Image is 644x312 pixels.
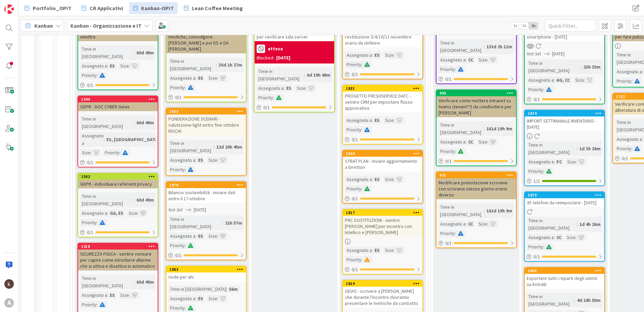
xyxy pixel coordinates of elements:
div: Assegnato a [527,234,554,241]
div: Size [477,220,487,228]
div: 0/1 [343,265,422,274]
span: : [305,84,307,92]
span: : [185,242,186,249]
div: Size [574,76,584,84]
div: Priority [345,185,361,192]
div: ES [108,62,117,70]
span: : [361,256,362,263]
span: 0 / 1 [175,94,182,101]
div: 0/1 [437,239,516,248]
div: Assegnato a [168,232,195,240]
div: 0/1 [525,95,604,104]
div: Size [207,232,217,240]
span: : [217,232,218,240]
span: Lean Coffee Meeting [192,4,243,12]
div: CC [466,138,475,146]
div: 133d 2h 11m [485,43,514,50]
span: 0 / 1 [534,253,540,260]
div: GDPR - DOC CYBER Geias [78,102,158,111]
div: 0/1 [343,194,422,203]
div: 0/1 [255,103,334,112]
div: Assegnato a [439,138,465,146]
span: : [107,291,108,299]
div: PRC SOSTITUZIONI - sentire [PERSON_NAME] per incontro con Intellico e [PERSON_NAME] [343,216,422,237]
div: GEIAS - scrivere a [PERSON_NAME] che durante l'incontro dovranno presentare le metriche da contratto [343,287,422,308]
img: Visit kanbanzone.com [4,4,14,14]
div: Time in [GEOGRAPHIC_DATA] [168,57,216,72]
a: CR Applicativi [77,2,127,14]
div: 0/1 [437,157,516,165]
span: 0 / 1 [352,195,358,202]
span: 0 / 1 [352,266,358,273]
div: 12d 20h 45m [215,143,244,151]
div: Size [383,51,394,59]
div: 60d 49m [135,49,156,56]
span: : [273,94,274,101]
div: Priority [439,230,455,237]
div: Priority [345,256,361,263]
div: 60d 49m [135,196,156,204]
div: CC [466,56,475,63]
div: 1878Bilancio sostenibilità - inviare dati entro il 17 ottobre [166,182,246,203]
div: Size [80,149,91,156]
div: Assegnato a [168,156,195,164]
div: 1318 [78,243,158,250]
div: Time in [GEOGRAPHIC_DATA] [439,39,484,54]
div: 1831 [343,85,422,92]
div: Assegnato a [80,62,107,70]
div: Priority [439,148,455,155]
span: : [554,234,555,241]
div: Time in [GEOGRAPHIC_DATA] [527,141,577,156]
div: ES [373,176,381,183]
div: Time in [GEOGRAPHIC_DATA] [80,45,134,60]
div: Priority [168,84,185,91]
span: : [543,243,544,251]
div: 1831 [346,86,422,91]
div: 0/1 [343,70,422,79]
div: 1823 [166,108,246,114]
div: Priority [103,149,120,156]
div: CC [555,234,563,241]
div: Assegnato a [80,132,104,147]
span: : [465,138,466,146]
div: 1844STRAT PLAN - inviare aggiornamento a Direttori [343,151,422,172]
div: 1318 [81,244,158,249]
span: : [217,74,218,82]
span: : [642,68,643,75]
span: : [195,156,196,164]
span: : [195,74,196,82]
span: : [134,119,135,126]
div: PONDERAZIONE SCENARI - valutazione light entro fine ottobre RISCHI [166,114,246,135]
span: : [304,71,305,79]
div: 21h 57m [223,219,244,227]
div: Priority [257,94,273,101]
span: : [195,232,196,240]
div: Assegnato a [615,68,642,75]
span: : [642,135,643,143]
div: Assegnato a [345,116,372,124]
span: : [394,176,395,183]
div: [DATE] [276,54,290,61]
div: Assegnato a [80,209,107,217]
div: ES [373,51,381,59]
span: 0 / 1 [352,71,358,78]
div: 1883 [169,267,246,272]
div: ES [196,74,205,82]
div: 993 [440,91,516,96]
div: 161d 19h 9m [485,207,514,214]
img: kh [4,279,14,289]
span: : [137,209,138,217]
i: Not Set [527,51,541,57]
div: 1865Esportare tutti i reparti degli utenti su EntraID [525,268,604,289]
span: : [484,125,485,132]
span: : [576,234,577,241]
div: Assegnato a [527,158,554,165]
span: 2x [520,22,529,29]
div: 1817 [343,210,422,216]
span: : [226,285,227,293]
div: 1817PRC SOSTITUZIONI - sentire [PERSON_NAME] per incontro con Intellico e [PERSON_NAME] [343,210,422,237]
span: 0 / 1 [445,76,452,83]
span: 1 / 1 [534,178,540,185]
div: Size [383,246,394,254]
div: 0/1 [166,251,246,260]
